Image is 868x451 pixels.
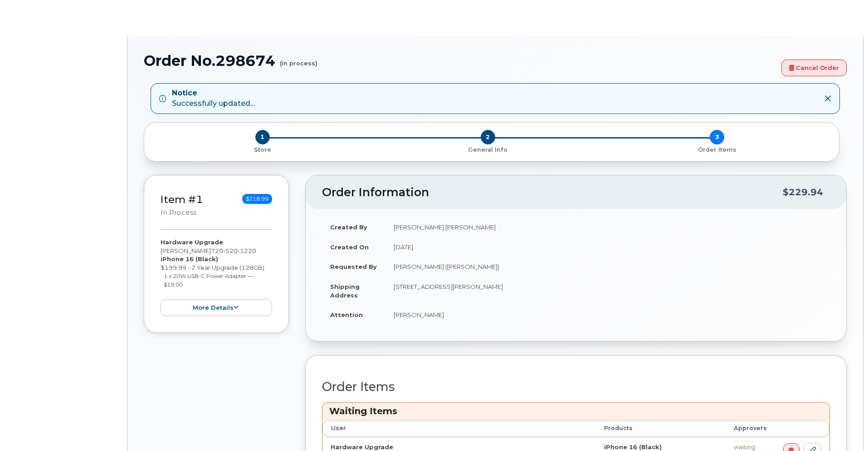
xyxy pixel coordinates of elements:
td: [PERSON_NAME].[PERSON_NAME] [385,217,830,237]
span: $218.99 [242,194,272,204]
td: [PERSON_NAME] ([PERSON_NAME]) [385,257,830,277]
span: 720 [211,247,256,254]
a: 2 General Info [373,144,602,154]
td: [STREET_ADDRESS][PERSON_NAME] [385,277,830,305]
strong: iPhone 16 (Black) [604,443,662,451]
strong: Hardware Upgrade [331,443,393,451]
strong: Notice [172,88,254,99]
th: Products [596,420,725,436]
strong: Created On [330,243,369,251]
strong: iPhone 16 (Black) [161,255,218,263]
h2: Order Items [322,380,830,394]
h2: Order Information [322,186,783,199]
td: [DATE] [385,237,830,257]
div: Successfully updated... [172,88,254,109]
span: 2 [481,130,495,144]
span: 1 [255,130,270,144]
small: in process [161,208,196,217]
small: (in process) [280,53,317,67]
span: 1220 [238,247,256,254]
span: 520 [223,247,238,254]
div: $229.94 [783,183,823,201]
th: User [322,420,596,436]
p: General Info [377,146,599,154]
strong: Shipping Address [330,283,360,299]
a: 1 Store [151,144,373,154]
strong: Hardware Upgrade [161,238,223,246]
p: Store [155,146,370,154]
h3: Waiting Items [329,405,823,417]
th: Approvers [726,420,775,436]
strong: Requested By [330,263,377,270]
button: more details [161,299,272,316]
strong: Attention [330,311,363,318]
div: [PERSON_NAME] $199.99 - 2 Year Upgrade (128GB) [161,238,272,316]
a: Item #1 [161,193,203,206]
td: [PERSON_NAME] [385,305,830,325]
h1: Order No.298674 [144,53,777,69]
a: Cancel Order [781,59,847,76]
small: 1 x 20W USB-C Power Adapter — $19.00 [164,273,253,288]
strong: Created By [330,223,367,231]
